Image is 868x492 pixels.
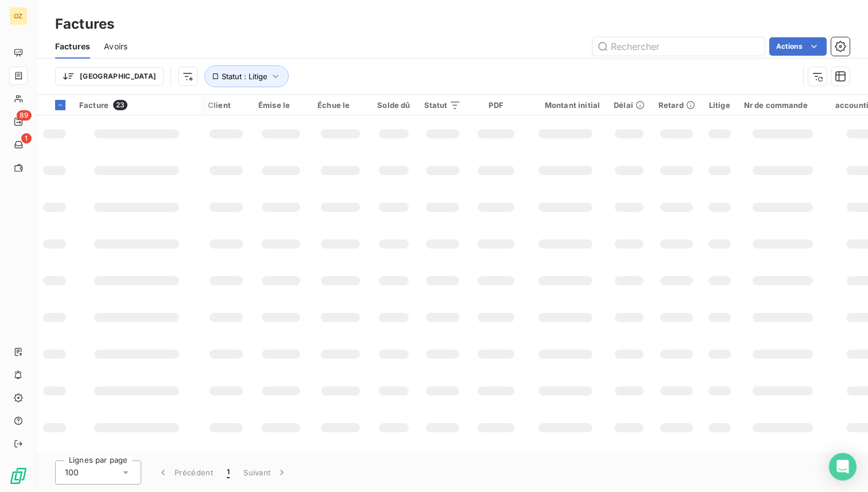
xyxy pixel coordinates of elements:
div: Échue le [317,100,363,110]
button: 1 [220,460,237,485]
div: OZ [9,7,28,25]
span: 100 [65,467,79,478]
div: Solde dû [377,100,410,110]
div: PDF [475,100,517,110]
button: [GEOGRAPHIC_DATA] [55,67,164,86]
div: Litige [709,100,730,110]
div: Retard [658,100,695,110]
div: Open Intercom Messenger [829,453,857,481]
button: Actions [769,37,827,56]
span: 1 [227,467,230,478]
div: Émise le [258,100,304,110]
div: Délai [614,100,645,110]
span: Factures [55,41,90,52]
span: 23 [113,100,127,110]
button: Précédent [150,460,220,485]
button: Suivant [237,460,294,485]
div: Montant initial [531,100,600,110]
h3: Factures [55,14,114,34]
input: Rechercher [592,37,765,56]
a: 89 [9,113,27,131]
div: Client [208,100,245,110]
button: Statut : Litige [204,65,289,87]
div: Statut [424,100,462,110]
img: Logo LeanPay [9,467,28,485]
span: Statut : Litige [222,72,268,81]
a: 1 [9,135,27,154]
span: 1 [21,133,32,144]
span: Avoirs [104,41,127,52]
span: Facture [79,100,108,110]
span: 89 [17,110,32,121]
div: Nr de commande [744,100,821,110]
